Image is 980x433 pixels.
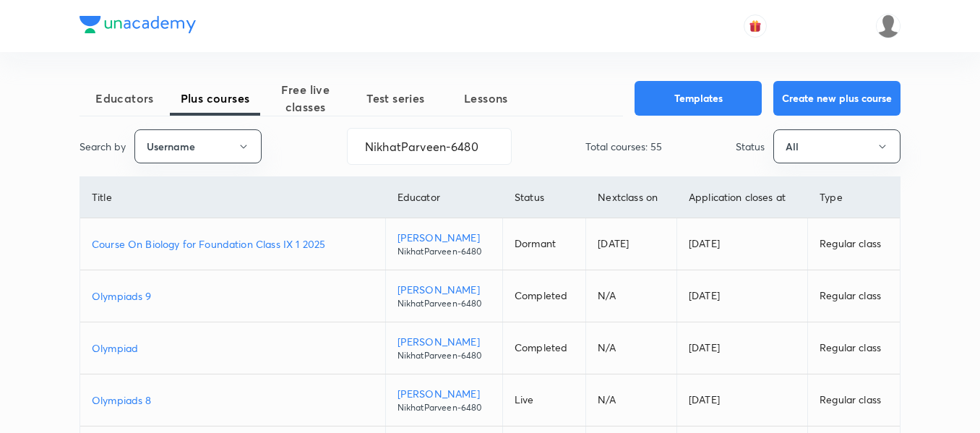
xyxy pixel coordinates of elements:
[92,393,374,408] a: Olympiads 8
[397,401,491,414] p: NikhatParveen-6480
[397,282,491,310] a: [PERSON_NAME]NikhatParveen-6480
[170,90,260,107] span: Plus courses
[586,322,677,374] td: N/A
[351,90,441,107] span: Test series
[79,16,196,37] a: Company Logo
[503,270,586,322] td: Completed
[676,218,807,270] td: [DATE]
[385,177,502,218] th: Educator
[635,81,762,116] button: Templates
[586,270,677,322] td: N/A
[676,270,807,322] td: [DATE]
[92,288,374,304] a: Olympiads 9
[348,128,511,165] input: Search...
[441,90,531,107] span: Lessons
[397,386,491,414] a: [PERSON_NAME]NikhatParveen-6480
[586,218,677,270] td: [DATE]
[397,386,491,401] p: [PERSON_NAME]
[503,374,586,426] td: Live
[749,20,762,33] img: avatar
[397,334,491,362] a: [PERSON_NAME]NikhatParveen-6480
[773,129,901,163] button: All
[397,334,491,349] p: [PERSON_NAME]
[79,90,170,107] span: Educators
[876,14,901,38] img: nikita patil
[92,340,374,356] a: Olympiad
[92,236,374,252] a: Course On Biology for Foundation Class IX 1 2025
[808,218,900,270] td: Regular class
[586,374,677,426] td: N/A
[80,177,385,218] th: Title
[586,177,677,218] th: Next class on
[503,218,586,270] td: Dormant
[503,177,586,218] th: Status
[744,14,767,38] button: avatar
[773,81,901,116] button: Create new plus course
[79,16,196,33] img: Company Logo
[397,282,491,297] p: [PERSON_NAME]
[397,245,491,258] p: NikhatParveen-6480
[585,139,662,154] p: Total courses: 55
[134,129,262,163] button: Username
[397,230,491,245] p: [PERSON_NAME]
[808,177,900,218] th: Type
[397,349,491,362] p: NikhatParveen-6480
[808,374,900,426] td: Regular class
[397,230,491,258] a: [PERSON_NAME]NikhatParveen-6480
[79,139,126,154] p: Search by
[503,322,586,374] td: Completed
[676,177,807,218] th: Application closes at
[397,297,491,310] p: NikhatParveen-6480
[260,81,351,116] span: Free live classes
[676,322,807,374] td: [DATE]
[676,374,807,426] td: [DATE]
[736,139,765,154] p: Status
[808,322,900,374] td: Regular class
[808,270,900,322] td: Regular class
